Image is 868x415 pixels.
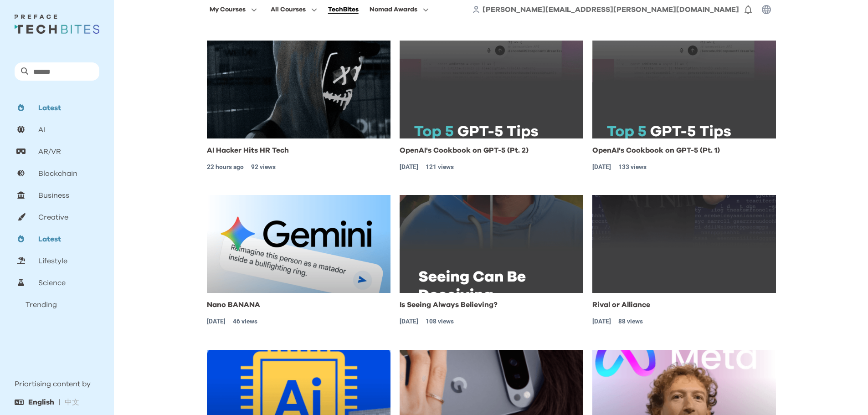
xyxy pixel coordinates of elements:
p: Rival or Alliance [592,300,650,309]
span: All Courses [271,4,306,15]
p: AI [38,124,45,135]
img: Techbites Logo [15,15,99,34]
p: Trending [26,299,57,310]
p: Science [38,277,66,288]
p: Nano BANANA [207,300,260,309]
p: AI Hacker Hits HR Tech [207,146,289,155]
p: 92 views [251,162,276,172]
img: Nano BANANA [207,195,390,293]
p: 88 views [618,317,643,326]
p: Lifestyle [38,256,67,266]
p: Latest [38,234,61,245]
p: Business [38,190,69,201]
p: [DATE] [592,317,611,326]
p: 中文 [65,397,79,408]
img: Is Seeing Always Believing? [400,195,583,293]
p: Is Seeing Always Believing? [400,300,498,309]
div: TechBites [328,4,359,15]
p: Blockchain [38,168,77,179]
a: AI Hacker Hits HR Tech22 hours ago92 views [207,146,289,172]
p: AR/VR [38,146,61,157]
a: Nano BANANA[DATE]46 views [207,300,260,326]
img: OpenAI's Cookbook on GPT-5 (Pt. 2) [400,41,583,138]
p: OpenAI's Cookbook on GPT-5 (Pt. 2) [400,146,529,155]
img: Rival or Alliance [592,195,776,293]
p: 121 views [426,162,454,172]
button: English [24,393,59,411]
p: 133 views [618,162,647,172]
p: English [28,397,54,408]
a: [PERSON_NAME][EMAIL_ADDRESS][PERSON_NAME][DOMAIN_NAME] [483,4,739,15]
div: | [59,393,61,411]
p: Creative [38,212,68,223]
img: AI Hacker Hits HR Tech [207,41,390,138]
p: 108 views [426,317,454,326]
a: Rival or Alliance[DATE]88 views [592,300,650,326]
p: Priortising content by [15,379,91,389]
button: All Courses [268,4,320,15]
span: My Courses [210,4,246,15]
p: [DATE] [400,162,418,172]
p: [DATE] [592,162,611,172]
button: Nomad Awards [367,4,431,15]
a: OpenAI's Cookbook on GPT-5 (Pt. 2)[DATE]121 views [400,146,529,172]
span: [PERSON_NAME][EMAIL_ADDRESS][PERSON_NAME][DOMAIN_NAME] [483,6,739,13]
p: 46 views [233,317,257,326]
p: OpenAI's Cookbook on GPT-5 (Pt. 1) [592,146,720,155]
a: OpenAI's Cookbook on GPT-5 (Pt. 1)[DATE]133 views [592,146,720,172]
p: Latest [38,102,61,113]
button: My Courses [207,4,260,15]
button: 中文 [60,393,84,411]
img: OpenAI's Cookbook on GPT-5 (Pt. 1) [592,41,776,138]
a: Is Seeing Always Believing?[DATE]108 views [400,300,498,326]
span: Nomad Awards [370,4,417,15]
p: [DATE] [207,317,226,326]
p: [DATE] [400,317,418,326]
p: 22 hours ago [207,162,244,172]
